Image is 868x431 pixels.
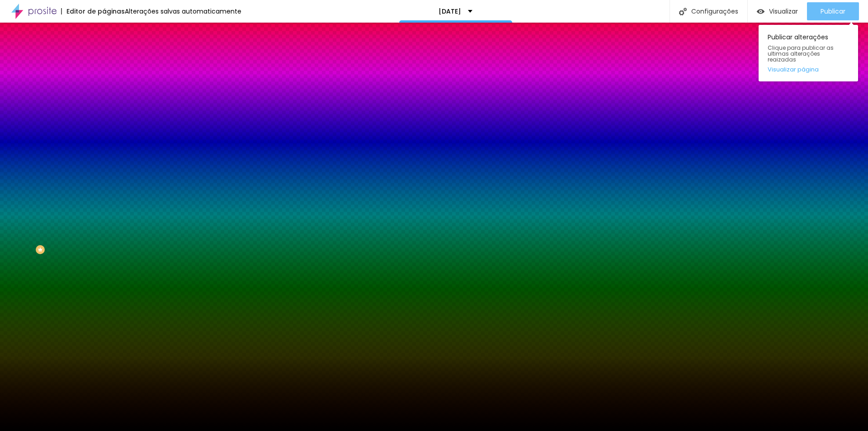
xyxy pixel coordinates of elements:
img: Icone [679,8,687,15]
span: Publicar [821,8,845,15]
a: Visualizar página [768,66,849,72]
span: Visualizar [769,8,798,15]
span: Clique para publicar as ultimas alterações reaizadas [768,45,849,63]
button: Visualizar [748,2,807,20]
div: Alterações salvas automaticamente [125,8,241,14]
div: Editor de páginas [61,8,125,14]
div: Publicar alterações [759,25,858,81]
button: Publicar [807,2,859,20]
img: view-1.svg [757,8,764,15]
p: [DATE] [439,8,461,14]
